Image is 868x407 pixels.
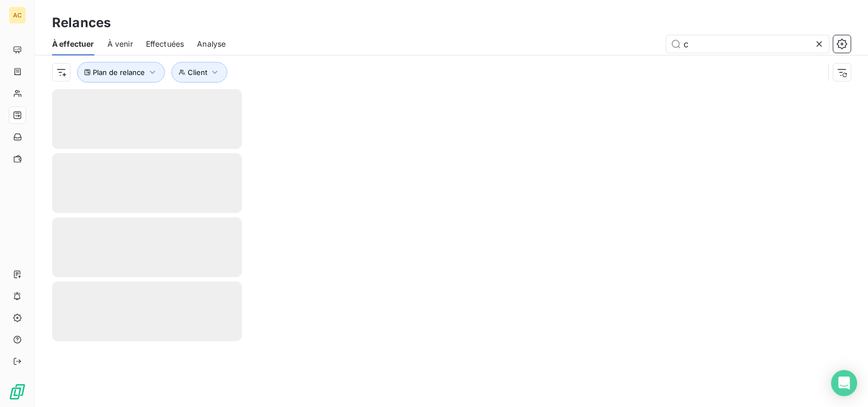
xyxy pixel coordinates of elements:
[52,13,111,33] h3: Relances
[9,7,26,24] div: AC
[107,39,133,49] span: À venir
[9,383,26,400] img: Logo LeanPay
[77,62,165,83] button: Plan de relance
[197,39,226,49] span: Analyse
[93,68,145,77] span: Plan de relance
[171,62,227,83] button: Client
[52,39,94,49] span: À effectuer
[831,370,857,396] div: Open Intercom Messenger
[666,35,829,53] input: Rechercher
[188,68,207,77] span: Client
[146,39,184,49] span: Effectuées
